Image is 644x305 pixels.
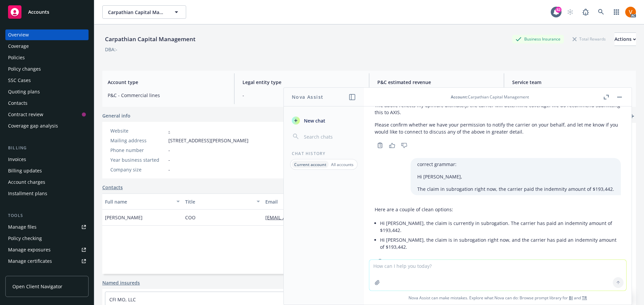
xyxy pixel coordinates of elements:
[5,177,89,187] a: Account charges
[5,52,89,63] a: Policies
[375,121,621,135] p: Please confirm whether we have your permission to notify the carrier on your behalf, and let me k...
[8,244,51,255] div: Manage exposures
[610,5,623,19] a: Switch app
[614,33,636,46] div: Actions
[102,194,182,210] button: Full name
[265,198,386,205] div: Email
[5,41,89,52] a: Coverage
[108,92,226,99] span: P&C - Commercial lines
[168,137,249,144] span: [STREET_ADDRESS][PERSON_NAME]
[243,79,361,86] span: Legal entity type
[375,102,621,116] p: The above reflects my opinion; ultimately, the carrier will determine coverage. We do recommend s...
[579,5,592,19] a: Report a Bug
[5,29,89,40] a: Overview
[331,162,354,167] p: All accounts
[110,127,166,134] div: Website
[594,5,608,19] a: Search
[563,5,577,19] a: Start snowing
[102,279,140,286] a: Named insureds
[8,41,29,52] div: Coverage
[377,79,496,86] span: P&C estimated revenue
[8,222,37,232] div: Manage files
[5,233,89,244] a: Policy checking
[8,165,42,176] div: Billing updates
[5,98,89,108] a: Contacts
[377,259,383,265] svg: Copy to clipboard
[380,218,621,235] li: Hi [PERSON_NAME], the claim is currently in subrogation. The carrier has paid an indemnity amount...
[582,295,587,301] a: TR
[555,7,561,13] div: 82
[294,162,326,167] p: Current account
[289,115,359,127] button: New chat
[5,121,89,131] a: Coverage gap analysis
[375,206,621,213] p: Here are a couple of clean options:
[168,156,170,163] span: -
[399,257,410,266] button: Thumbs down
[108,79,226,86] span: Account type
[263,194,396,210] button: Email
[105,46,117,53] div: DBA: -
[5,267,89,278] a: Manage claims
[451,94,529,100] div: : Carpathian Capital Management
[8,98,28,108] div: Contacts
[102,112,130,119] span: General info
[182,194,263,210] button: Title
[5,212,89,219] div: Tools
[5,3,89,21] a: Accounts
[265,214,349,221] a: [EMAIL_ADDRESS][DOMAIN_NAME]
[569,35,609,43] div: Total Rewards
[8,267,42,278] div: Manage claims
[8,86,40,97] div: Quoting plans
[110,137,166,144] div: Mailing address
[105,198,172,205] div: Full name
[5,145,89,151] div: Billing
[8,121,58,131] div: Coverage gap analysis
[399,141,410,150] button: Thumbs down
[168,128,170,134] a: -
[110,147,166,154] div: Phone number
[284,151,364,156] div: Chat History
[8,75,31,86] div: SSC Cases
[102,5,186,19] button: Carpathian Capital Management
[512,35,564,43] div: Business Insurance
[109,296,136,303] a: CFI MO, LLC
[5,165,89,176] a: Billing updates
[168,147,170,154] span: -
[417,161,614,168] p: correct grammar:
[512,79,631,86] span: Service team
[110,156,166,163] div: Year business started
[367,291,629,305] span: Nova Assist can make mistakes. Explore what Nova can do: Browse prompt library for and
[108,9,166,16] span: Carpathian Capital Management
[5,109,89,120] a: Contract review
[102,35,198,44] div: Carpathian Capital Management
[417,185,614,193] p: The claim in subrogation right now, the carrier paid the indemnity amount of $193,442.
[5,86,89,97] a: Quoting plans
[628,112,636,120] a: add
[8,64,41,74] div: Policy changes
[8,29,29,40] div: Overview
[380,235,621,252] li: Hi [PERSON_NAME], the claim is in subrogation right now, and the carrier has paid an indemnity am...
[625,7,636,17] img: photo
[5,154,89,165] a: Invoices
[243,92,361,99] span: -
[5,244,89,255] a: Manage exposures
[303,117,325,124] span: New chat
[5,222,89,232] a: Manage files
[110,166,166,173] div: Company size
[105,214,143,221] span: [PERSON_NAME]
[8,256,52,266] div: Manage certificates
[377,142,383,148] svg: Copy to clipboard
[8,154,26,165] div: Invoices
[8,177,45,187] div: Account charges
[168,166,170,173] span: -
[12,283,62,290] span: Open Client Navigator
[8,109,43,120] div: Contract review
[5,64,89,74] a: Policy changes
[8,52,25,63] div: Policies
[5,75,89,86] a: SSC Cases
[417,173,614,180] p: Hi [PERSON_NAME],
[451,94,467,100] span: Account
[185,214,196,221] span: COO
[5,188,89,199] a: Installment plans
